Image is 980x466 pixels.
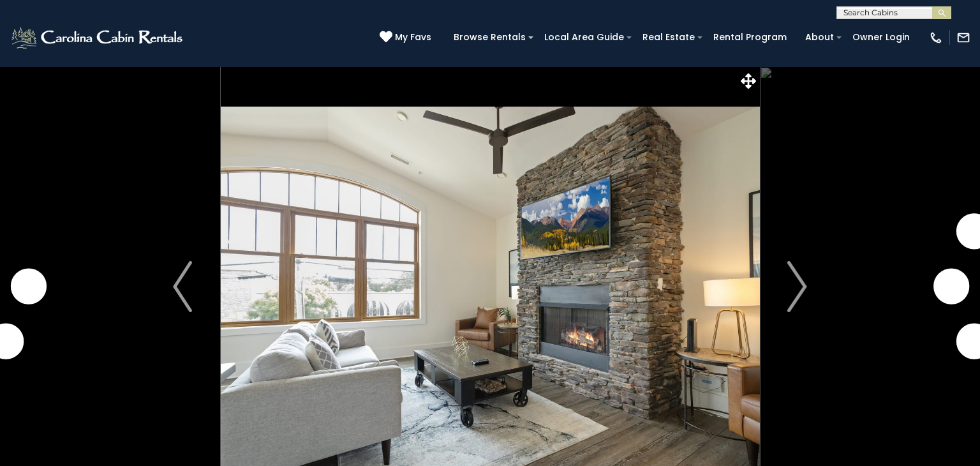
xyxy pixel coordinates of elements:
img: arrow [173,261,192,312]
a: Local Area Guide [538,27,630,47]
a: Browse Rentals [447,27,532,47]
img: White-1-2.png [10,25,186,50]
img: arrow [788,261,807,312]
img: phone-regular-white.png [929,31,943,45]
img: mail-regular-white.png [956,31,970,45]
a: About [799,27,840,47]
a: Owner Login [846,27,916,47]
a: Real Estate [636,27,701,47]
a: Rental Program [707,27,793,47]
a: My Favs [380,31,434,45]
span: My Favs [395,31,431,44]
